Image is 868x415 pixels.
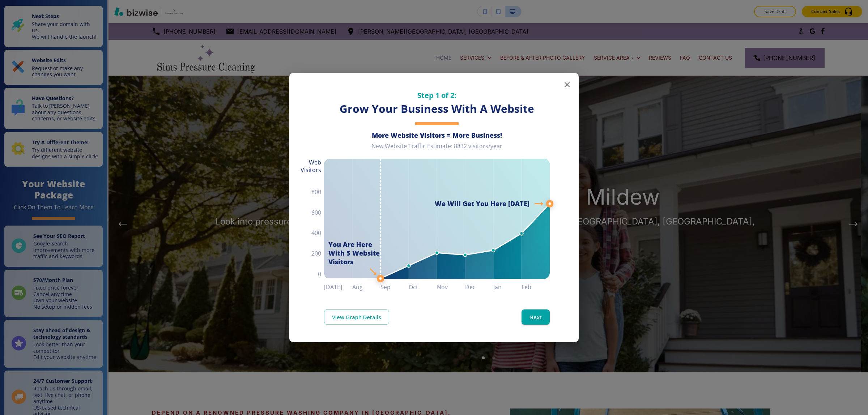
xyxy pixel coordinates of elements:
[324,142,550,156] div: New Website Traffic Estimate: 8832 visitors/year
[380,282,409,292] h6: Sep
[522,309,550,325] button: Next
[493,282,522,292] h6: Jan
[409,282,437,292] h6: Oct
[437,282,465,292] h6: Nov
[324,309,389,325] a: View Graph Details
[324,90,550,100] h5: Step 1 of 2:
[324,102,550,116] h3: Grow Your Business With A Website
[352,282,380,292] h6: Aug
[324,282,352,292] h6: [DATE]
[522,282,550,292] h6: Feb
[465,282,493,292] h6: Dec
[324,131,550,140] h6: More Website Visitors = More Business!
